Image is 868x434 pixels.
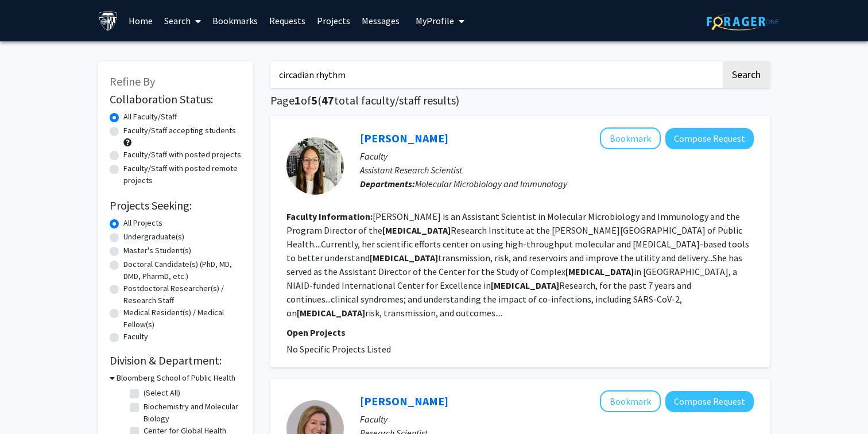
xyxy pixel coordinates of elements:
[491,280,559,291] b: [MEDICAL_DATA]
[123,307,242,331] label: Medical Resident(s) / Medical Fellow(s)
[9,382,49,425] iframe: Chat
[123,331,148,343] label: Faculty
[286,211,373,222] b: Faculty Information:
[382,224,451,236] b: [MEDICAL_DATA]
[117,372,235,384] h3: Bloomberg School of Public Health
[123,125,236,137] label: Faculty/Staff accepting students
[123,162,242,187] label: Faculty/Staff with posted remote projects
[565,266,634,277] b: [MEDICAL_DATA]
[110,199,242,212] h2: Projects Seeking:
[416,15,454,26] span: My Profile
[723,61,770,88] button: Search
[311,93,317,107] span: 5
[98,11,118,31] img: Johns Hopkins University Logo
[707,13,778,30] img: ForagerOne Logo
[356,1,405,41] a: Messages
[144,387,180,399] label: (Select All)
[360,178,415,189] b: Departments:
[123,217,162,229] label: All Projects
[600,127,661,149] button: Add Anne Kessler to Bookmarks
[207,1,263,41] a: Bookmarks
[110,74,155,88] span: Refine By
[360,149,754,163] p: Faculty
[311,1,356,41] a: Projects
[360,394,448,408] a: [PERSON_NAME]
[123,245,191,257] label: Master's Student(s)
[286,325,754,339] p: Open Projects
[415,178,567,189] span: Molecular Microbiology and Immunology
[286,343,391,355] span: No Specific Projects Listed
[110,354,242,367] h2: Division & Department:
[144,401,239,425] label: Biochemistry and Molecular Biology
[321,93,334,107] span: 47
[123,1,158,41] a: Home
[294,93,301,107] span: 1
[665,128,754,149] button: Compose Request to Anne Kessler
[600,390,661,412] button: Add Jane Carlton to Bookmarks
[360,412,754,426] p: Faculty
[665,391,754,412] button: Compose Request to Jane Carlton
[263,1,311,41] a: Requests
[123,111,177,123] label: All Faculty/Staff
[158,1,207,41] a: Search
[123,258,242,282] label: Doctoral Candidate(s) (PhD, MD, DMD, PharmD, etc.)
[297,307,365,319] b: [MEDICAL_DATA]
[123,282,242,307] label: Postdoctoral Researcher(s) / Research Staff
[370,252,438,263] b: [MEDICAL_DATA]
[360,131,448,145] a: [PERSON_NAME]
[270,94,770,107] h1: Page of ( total faculty/staff results)
[123,149,241,161] label: Faculty/Staff with posted projects
[270,61,721,88] input: Search Keywords
[360,163,754,177] p: Assistant Research Scientist
[123,231,184,243] label: Undergraduate(s)
[286,211,749,319] fg-read-more: [PERSON_NAME] is an Assistant Scientist in Molecular Microbiology and Immunology and the Program ...
[110,92,242,106] h2: Collaboration Status:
